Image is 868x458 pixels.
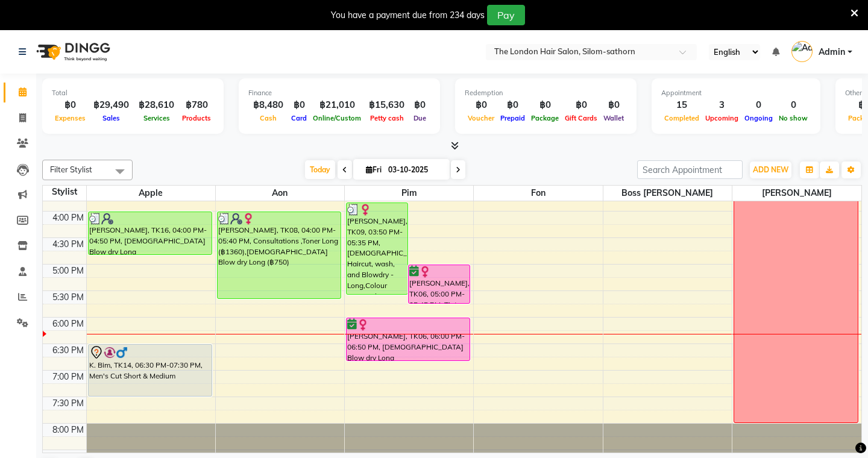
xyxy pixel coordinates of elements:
[347,318,470,360] div: [PERSON_NAME], TK06, 06:00 PM-06:50 PM, [DEMOGRAPHIC_DATA] Blow dry Long
[50,212,86,224] div: 4:00 PM
[661,114,702,122] span: Completed
[89,98,134,112] div: ฿29,490
[99,114,123,122] span: Sales
[410,114,429,122] span: Due
[218,212,341,298] div: [PERSON_NAME], TK08, 04:00 PM-05:40 PM, Consultations ,Toner Long (฿1360),[DEMOGRAPHIC_DATA] Blow...
[50,291,86,304] div: 5:30 PM
[363,165,385,174] span: Fri
[409,98,430,112] div: ฿0
[732,186,861,201] span: [PERSON_NAME]
[741,114,776,122] span: Ongoing
[52,114,89,122] span: Expenses
[776,114,811,122] span: No show
[528,114,562,122] span: Package
[702,98,741,112] div: 3
[528,98,562,112] div: ฿0
[497,98,528,112] div: ฿0
[87,186,215,201] span: Apple
[50,238,86,251] div: 4:30 PM
[50,397,86,410] div: 7:30 PM
[791,41,813,62] img: Admin
[31,35,113,69] img: logo
[465,114,497,122] span: Voucher
[562,98,600,112] div: ฿0
[465,88,627,98] div: Redemption
[310,98,364,112] div: ฿21,010
[741,98,776,112] div: 0
[331,9,485,22] div: You have a payment due from 234 days
[248,98,288,112] div: ฿8,480
[637,160,743,179] input: Search Appointment
[603,186,732,201] span: Boss [PERSON_NAME]
[134,98,179,112] div: ฿28,610
[305,160,335,179] span: Today
[257,114,280,122] span: Cash
[52,98,89,112] div: ฿0
[367,114,407,122] span: Petty cash
[819,46,845,58] span: Admin
[50,424,86,436] div: 8:00 PM
[89,212,212,254] div: [PERSON_NAME], TK16, 04:00 PM-04:50 PM, [DEMOGRAPHIC_DATA] Blow dry Long
[562,114,600,122] span: Gift Cards
[50,265,86,277] div: 5:00 PM
[600,98,627,112] div: ฿0
[89,345,212,396] div: K. Bim, TK14, 06:30 PM-07:30 PM, Men's Cut Short & Medium
[50,344,86,357] div: 6:30 PM
[409,265,470,303] div: [PERSON_NAME], TK06, 05:00 PM-05:45 PM, Tint colour - Full head Medium
[661,88,811,98] div: Appointment
[753,165,788,174] span: ADD NEW
[50,318,86,330] div: 6:00 PM
[465,98,497,112] div: ฿0
[179,98,214,112] div: ฿780
[661,98,702,112] div: 15
[50,165,92,174] span: Filter Stylist
[600,114,627,122] span: Wallet
[364,98,409,112] div: ฿15,630
[216,186,344,201] span: Aon
[750,162,791,178] button: ADD NEW
[140,114,173,122] span: Services
[347,203,407,294] div: [PERSON_NAME], TK09, 03:50 PM-05:35 PM, [DEMOGRAPHIC_DATA] Haircut, wash, and Blowdry - Long,Colo...
[52,88,214,98] div: Total
[487,5,525,25] button: Pay
[702,114,741,122] span: Upcoming
[345,186,473,201] span: Pim
[497,114,528,122] span: Prepaid
[43,186,86,198] div: Stylist
[248,88,430,98] div: Finance
[474,186,602,201] span: Fon
[50,371,86,383] div: 7:00 PM
[310,114,364,122] span: Online/Custom
[288,98,310,112] div: ฿0
[776,98,811,112] div: 0
[179,114,214,122] span: Products
[288,114,310,122] span: Card
[385,161,445,179] input: 2025-10-03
